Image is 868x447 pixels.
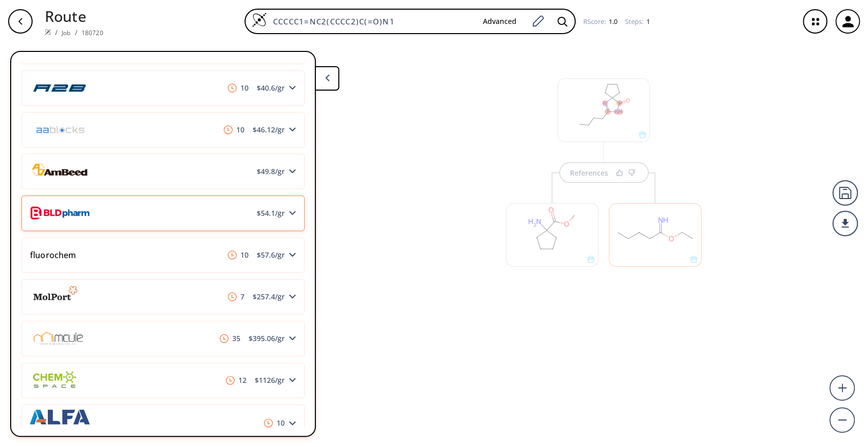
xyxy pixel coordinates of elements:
[30,71,90,104] img: a2b-chem
[75,27,77,38] li: /
[55,27,58,38] li: /
[215,334,245,343] span: 35
[475,12,525,31] button: Advanced
[253,85,289,92] span: $ 40.6 /gr
[224,250,253,260] span: 10
[220,125,249,134] span: 10
[253,168,289,175] span: $ 49.8 /gr
[260,418,289,428] span: 10
[45,5,103,27] p: Route
[62,29,70,37] a: Job
[583,18,617,25] div: RScore :
[222,376,251,385] span: 12
[30,249,110,261] div: fluorochem
[30,114,90,145] img: aa-blocks
[30,322,90,355] img: mcule
[82,29,103,37] a: 180720
[252,12,267,27] img: Logo Spaya
[625,18,650,25] div: Steps :
[224,292,249,301] span: 7
[251,377,289,384] span: $ 1126 /gr
[264,418,273,428] img: clock
[30,155,90,188] img: ambeed
[249,126,289,133] span: $ 46.12 /gr
[228,292,237,301] img: clock
[224,125,233,134] img: clock
[253,252,289,259] span: $ 57.6 /gr
[30,280,90,313] img: molport
[220,334,229,343] img: clock
[245,335,289,342] span: $ 395.06 /gr
[45,29,51,35] img: Spaya logo
[253,210,289,217] span: $ 54.1 /gr
[226,376,235,385] img: clock
[228,250,237,260] img: clock
[30,197,90,230] img: bld-pharma
[30,405,90,442] img: alfa-chemistry
[249,293,289,300] span: $ 257.4 /gr
[224,83,253,93] span: 10
[645,17,650,26] span: 1
[607,17,617,26] span: 1.0
[30,364,90,397] img: chemspace
[267,16,475,26] input: Enter SMILES
[228,83,237,93] img: clock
